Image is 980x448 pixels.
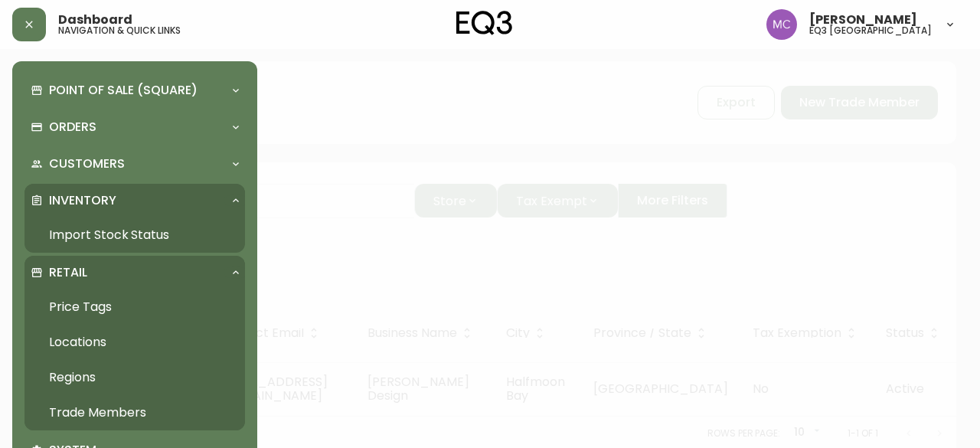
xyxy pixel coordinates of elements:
[24,256,245,289] div: Retail
[24,110,245,144] div: Orders
[49,155,125,172] p: Customers
[24,147,245,181] div: Customers
[24,184,245,217] div: Inventory
[24,325,245,360] a: Locations
[24,217,245,253] a: Import Stock Status
[766,9,797,40] img: 6dbdb61c5655a9a555815750a11666cc
[49,82,198,99] p: Point of Sale (Square)
[49,119,96,136] p: Orders
[49,264,87,281] p: Retail
[24,395,245,430] a: Trade Members
[24,360,245,395] a: Regions
[24,289,245,325] a: Price Tags
[809,14,917,26] span: [PERSON_NAME]
[58,26,181,35] h5: navigation & quick links
[49,192,116,209] p: Inventory
[809,26,932,35] h5: eq3 [GEOGRAPHIC_DATA]
[456,11,513,35] img: logo
[24,74,245,107] div: Point of Sale (Square)
[58,14,132,26] span: Dashboard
